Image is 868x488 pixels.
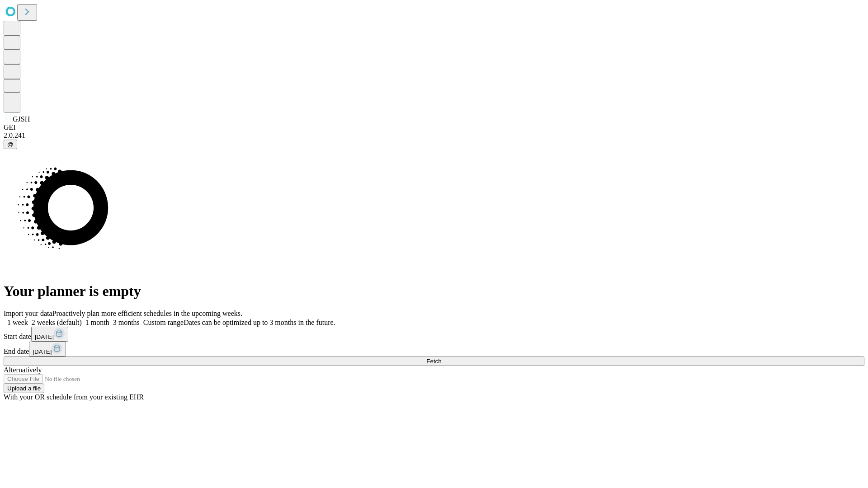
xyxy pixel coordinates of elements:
span: 3 months [113,319,140,326]
span: GJSH [13,115,30,123]
span: Custom range [143,319,184,326]
span: Dates can be optimized up to 3 months in the future. [184,319,335,326]
button: Upload a file [4,384,44,393]
span: Import your data [4,310,52,317]
button: [DATE] [29,342,66,357]
div: 2.0.241 [4,131,864,140]
button: [DATE] [31,327,68,342]
span: [DATE] [33,348,52,355]
span: Fetch [426,358,441,365]
span: 1 month [85,319,109,326]
span: Alternatively [4,366,42,374]
span: With your OR schedule from your existing EHR [4,393,144,401]
span: [DATE] [35,333,54,340]
span: Proactively plan more efficient schedules in the upcoming weeks. [52,310,242,317]
button: Fetch [4,357,864,366]
span: 1 week [7,319,28,326]
h1: Your planner is empty [4,283,864,300]
span: @ [7,141,14,148]
div: GEI [4,123,864,131]
div: Start date [4,327,864,342]
button: @ [4,140,17,149]
div: End date [4,342,864,357]
span: 2 weeks (default) [32,319,82,326]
